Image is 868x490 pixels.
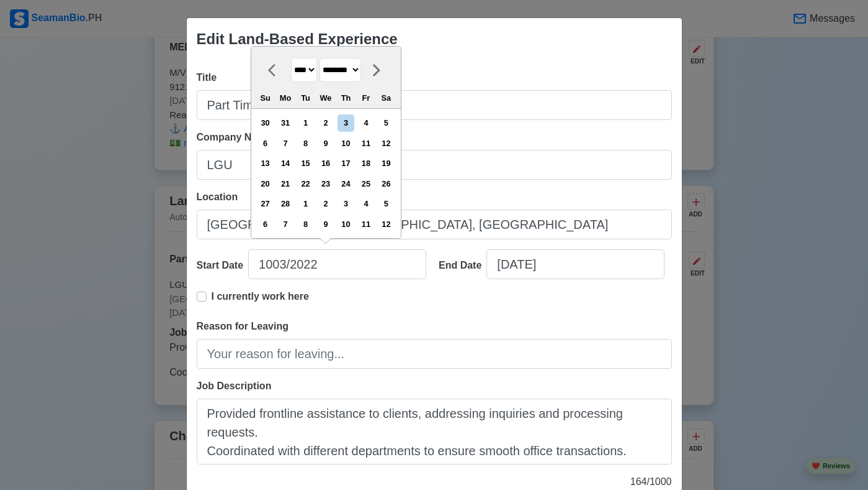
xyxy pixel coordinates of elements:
[297,175,314,192] div: Choose Tuesday, February 22nd, 2022
[317,135,334,152] div: Choose Wednesday, February 9th, 2022
[357,175,374,192] div: Choose Friday, February 25th, 2022
[197,28,398,50] div: Edit Land-Based Experience
[212,289,309,304] p: I currently work here
[297,195,314,212] div: Choose Tuesday, March 1st, 2022
[277,216,293,233] div: Choose Monday, March 7th, 2022
[197,192,238,202] span: Location
[297,90,314,106] div: Tu
[277,155,293,172] div: Choose Monday, February 14th, 2022
[378,175,395,192] div: Choose Saturday, February 26th, 2022
[317,155,334,172] div: Choose Wednesday, February 16th, 2022
[277,175,293,192] div: Choose Monday, February 21st, 2022
[297,155,314,172] div: Choose Tuesday, February 15th, 2022
[197,258,249,273] div: Start Date
[338,155,354,172] div: Choose Thursday, February 17th, 2022
[317,114,334,131] div: Choose Wednesday, February 2nd, 2022
[277,114,293,131] div: Choose Monday, January 31st, 2022
[378,90,395,106] div: Sa
[338,135,354,152] div: Choose Thursday, February 10th, 2022
[317,175,334,192] div: Choose Wednesday, February 23rd, 2022
[338,175,354,192] div: Choose Thursday, February 24th, 2022
[257,90,274,106] div: Su
[297,216,314,233] div: Choose Tuesday, March 8th, 2022
[317,195,334,212] div: Choose Wednesday, March 2nd, 2022
[277,135,293,152] div: Choose Monday, February 7th, 2022
[357,195,374,212] div: Choose Friday, March 4th, 2022
[257,175,274,192] div: Choose Sunday, February 20th, 2022
[439,258,486,273] div: End Date
[378,216,395,233] div: Choose Saturday, March 12th, 2022
[197,210,672,239] input: Ex: Manila
[197,399,672,465] textarea: Provided frontline assistance to clients, addressing inquiries and processing requests. Coordinat...
[378,135,395,152] div: Choose Saturday, February 12th, 2022
[338,195,354,212] div: Choose Thursday, March 3rd, 2022
[317,90,334,106] div: We
[197,150,672,180] input: Ex: Global Gateway
[357,216,374,233] div: Choose Friday, March 11th, 2022
[297,135,314,152] div: Choose Tuesday, February 8th, 2022
[197,321,289,331] span: Reason for Leaving
[277,90,293,106] div: Mo
[317,216,334,233] div: Choose Wednesday, March 9th, 2022
[357,135,374,152] div: Choose Friday, February 11th, 2022
[197,339,672,369] input: Your reason for leaving...
[257,155,274,172] div: Choose Sunday, February 13th, 2022
[338,90,354,106] div: Th
[338,216,354,233] div: Choose Thursday, March 10th, 2022
[257,195,274,212] div: Choose Sunday, February 27th, 2022
[357,155,374,172] div: Choose Friday, February 18th, 2022
[197,474,672,489] p: 164 / 1000
[357,90,374,106] div: Fr
[277,195,293,212] div: Choose Monday, February 28th, 2022
[357,114,374,131] div: Choose Friday, February 4th, 2022
[378,114,395,131] div: Choose Saturday, February 5th, 2022
[257,114,274,131] div: Choose Sunday, January 30th, 2022
[197,90,672,120] input: Ex: Third Officer
[255,113,396,234] div: month 2022-02
[257,216,274,233] div: Choose Sunday, March 6th, 2022
[257,135,274,152] div: Choose Sunday, February 6th, 2022
[197,132,272,142] span: Company Name
[197,72,217,83] span: Title
[378,155,395,172] div: Choose Saturday, February 19th, 2022
[297,114,314,131] div: Choose Tuesday, February 1st, 2022
[197,379,272,394] label: Job Description
[338,114,354,131] div: Choose Thursday, February 3rd, 2022
[378,195,395,212] div: Choose Saturday, March 5th, 2022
